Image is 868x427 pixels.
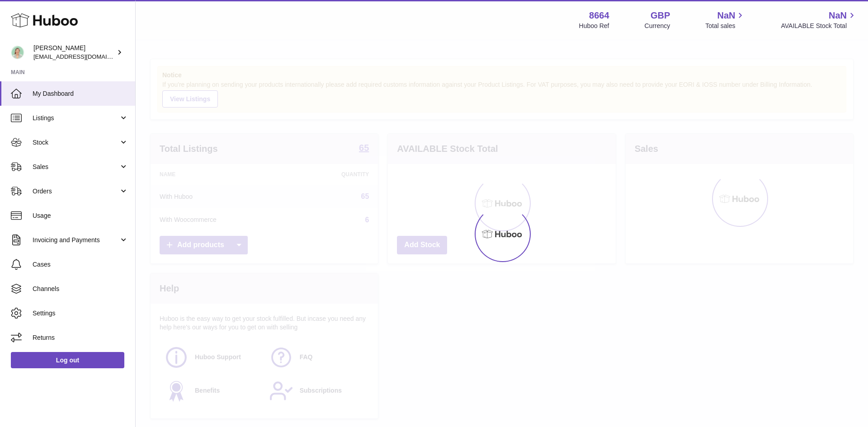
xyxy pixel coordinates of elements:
a: NaN AVAILABLE Stock Total [781,9,857,30]
span: Returns [33,333,128,342]
div: Huboo Ref [579,22,609,30]
span: Orders [33,187,119,196]
img: internalAdmin-8664@internal.huboo.com [11,46,24,59]
span: Sales [33,163,119,171]
span: AVAILABLE Stock Total [781,22,857,30]
strong: 8664 [589,9,609,22]
span: Usage [33,211,128,220]
span: [EMAIL_ADDRESS][DOMAIN_NAME] [33,53,133,60]
strong: GBP [651,9,670,22]
span: Total sales [705,22,745,30]
span: Stock [33,138,119,147]
a: NaN Total sales [705,9,745,30]
span: My Dashboard [33,89,128,98]
a: Log out [11,352,124,368]
span: Cases [33,260,128,269]
div: [PERSON_NAME] [33,44,115,61]
span: Settings [33,309,128,318]
span: NaN [717,9,735,22]
span: Invoicing and Payments [33,236,119,244]
div: Currency [645,22,670,30]
span: Channels [33,285,128,293]
span: Listings [33,114,119,122]
span: NaN [829,9,847,22]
